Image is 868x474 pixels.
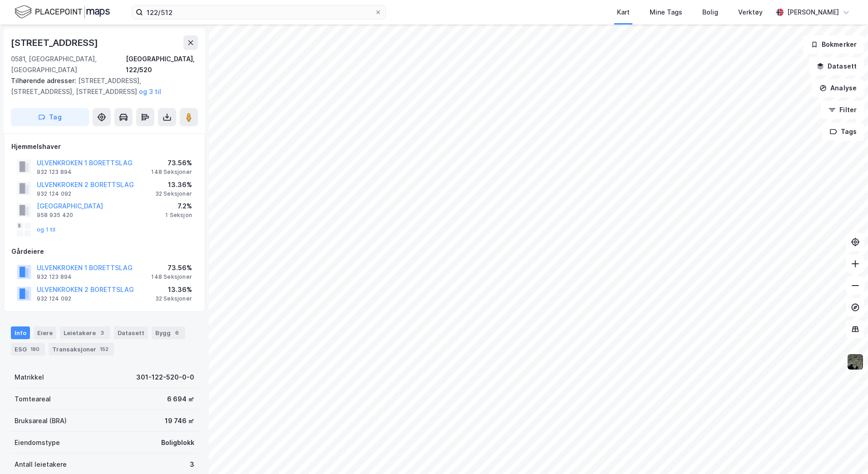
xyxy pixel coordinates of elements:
div: Eiendomstype [15,437,60,448]
div: 32 Seksjoner [155,190,192,197]
div: [PERSON_NAME] [787,7,839,18]
div: 13.36% [155,179,192,190]
div: [STREET_ADDRESS] [11,35,100,50]
img: logo.f888ab2527a4732fd821a326f86c7f29.svg [15,4,110,20]
button: Tag [11,108,89,126]
img: 9k= [847,353,864,370]
div: 0581, [GEOGRAPHIC_DATA], [GEOGRAPHIC_DATA] [11,54,126,75]
div: 73.56% [151,158,192,168]
div: Verktøy [738,7,763,18]
div: Transaksjoner [49,343,114,355]
div: Hjemmelshaver [11,141,197,152]
span: Tilhørende adresser: [11,77,78,84]
button: Bokmerker [803,35,864,54]
div: 3 [190,459,194,470]
div: Matrikkel [15,372,44,383]
div: 932 124 092 [37,295,71,302]
div: Datasett [114,326,148,339]
input: Søk på adresse, matrikkel, gårdeiere, leietakere eller personer [143,5,375,19]
div: 301-122-520-0-0 [136,372,194,383]
div: 152 [98,345,110,354]
div: 73.56% [151,262,192,273]
div: ESG [11,343,45,355]
div: 148 Seksjoner [151,168,192,176]
div: 3 [98,328,107,337]
div: Mine Tags [650,7,682,18]
button: Analyse [812,79,864,97]
div: 932 124 092 [37,190,71,197]
div: 6 [173,328,182,337]
div: Bolig [702,7,718,18]
div: Info [11,326,30,339]
div: 958 935 420 [37,212,73,219]
div: 7.2% [165,201,192,212]
div: 148 Seksjoner [151,273,192,281]
div: Gårdeiere [11,246,197,257]
div: 932 123 894 [37,168,72,176]
div: Boligblokk [161,437,194,448]
div: 13.36% [155,284,192,295]
div: [GEOGRAPHIC_DATA], 122/520 [126,54,198,75]
div: 180 [29,345,41,354]
div: 6 694 ㎡ [167,394,194,405]
div: Tomteareal [15,394,51,405]
div: Eiere [34,326,56,339]
div: Kontrollprogram for chat [823,430,868,474]
div: Bygg [152,326,185,339]
div: 1 Seksjon [165,212,192,219]
div: Antall leietakere [15,459,67,470]
button: Filter [821,101,864,119]
button: Datasett [809,57,864,75]
div: 932 123 894 [37,273,72,281]
div: Kart [617,7,630,18]
div: [STREET_ADDRESS], [STREET_ADDRESS], [STREET_ADDRESS] [11,75,191,97]
div: 19 746 ㎡ [165,415,194,426]
div: Bruksareal (BRA) [15,415,67,426]
div: 32 Seksjoner [155,295,192,302]
div: Leietakere [60,326,110,339]
iframe: Chat Widget [823,430,868,474]
button: Tags [822,123,864,141]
